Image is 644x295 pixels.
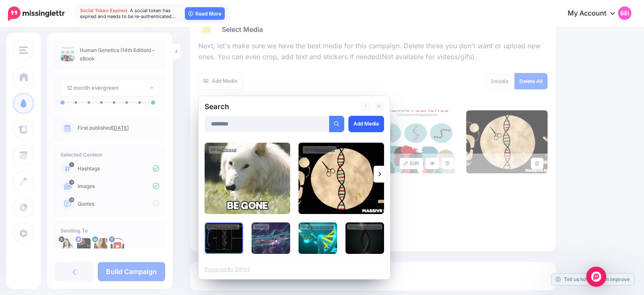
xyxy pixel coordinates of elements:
div: Gif by [347,224,382,230]
span: 3 [491,78,494,84]
span: 13 [69,197,74,202]
span: 1 [69,162,74,167]
img: 1537218439639-55706.png [94,238,107,251]
h4: Selected Content [60,151,159,158]
a: ExplainerStudio [216,225,238,229]
p: Next, let's make sure we have the best media for this campaign. Delete those you don't want or up... [198,41,548,63]
span: Select Media [222,24,263,35]
div: 12 month evergreen [67,83,149,93]
a: Select Quotes [198,269,548,290]
a: Read More [185,7,225,20]
a: Delete All [514,73,548,89]
a: Add Media [198,73,242,89]
img: Missinglettr [8,6,65,21]
img: tSvj_Osu-58146.jpg [60,238,74,251]
span: Social Token Expired. [80,8,129,13]
a: Colossal [221,147,236,152]
div: Gif by [253,224,269,230]
div: Gif by [300,224,335,230]
a: Tell us how we can improve [551,274,634,285]
img: 6427153e82b9380f9c55c4c654457251_large.jpg [377,110,458,173]
a: [DATE] [112,125,129,131]
div: media [484,73,515,89]
a: Powered By GIPHY [205,266,250,272]
p: Quotes [78,200,159,208]
div: Select Media [198,37,548,245]
button: 12 month evergreen [60,80,159,96]
p: Images [78,183,159,190]
a: My Account [559,3,631,24]
span: 3 [69,180,74,185]
div: Open Intercom Messenger [586,266,606,287]
img: 3D Loop GIF by xponentialdesign [299,222,337,254]
img: 802740b3fb02512f-84599.jpg [77,238,91,251]
p: Human Genetics (14th Edition) – eBook [80,46,159,63]
img: Loop Glow GIF by xponentialdesign [345,222,384,254]
div: Gif by [206,224,239,230]
a: Massivesci [315,147,335,152]
p: First published [78,124,159,132]
a: xponentialdesign [357,225,381,229]
p: Hashtags [78,165,159,172]
img: Wolf Wildlife GIF by Colossal [205,143,290,214]
a: xponentialdesign [310,225,334,229]
img: Dna Genetics GIF by The Explainer Studio [205,222,243,254]
div: Gif by [209,146,238,154]
a: Edit [400,158,423,169]
a: Select Media [198,23,548,37]
img: menu.png [19,46,28,54]
div: Gif by [303,146,337,154]
h4: Sending To [60,227,159,234]
img: 0cddb32d292e8e52ac4e86b75e790073_thumb.jpg [60,46,75,61]
span: A social token has expired and needs to be re-authenticated… [80,8,176,19]
a: mit [263,225,267,229]
h2: Search [205,103,229,110]
img: stop motion paper GIF by Massive Science [299,143,384,214]
img: 0YFNGRN7W4VCUNNPI9LZM4S4XENGZY8O.gif [466,110,547,173]
img: genetics GIF by MIT [252,222,290,254]
a: Add Media [348,116,384,132]
img: 307443043_482319977280263_5046162966333289374_n-bsa149661.png [111,238,124,251]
